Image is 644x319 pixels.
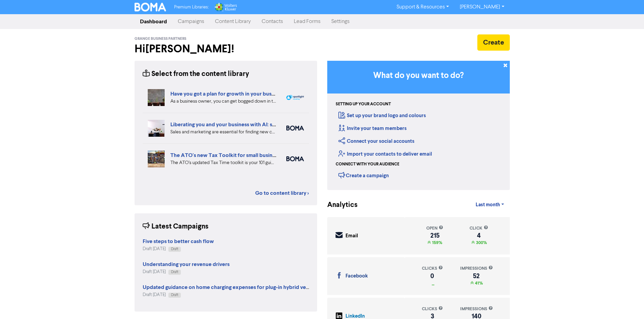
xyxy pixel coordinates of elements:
[143,262,230,267] a: Understanding your revenue drivers
[255,189,309,197] a: Go to content library >
[170,121,317,128] a: Liberating you and your business with AI: sales and marketing
[454,2,509,12] a: [PERSON_NAME]
[477,34,510,51] button: Create
[422,265,443,272] div: clicks
[256,15,288,28] a: Contacts
[475,240,487,245] span: 300%
[337,71,500,81] h3: What do you want to do?
[422,314,443,319] div: 3
[345,232,358,240] div: Email
[345,272,368,280] div: Facebook
[135,15,172,28] a: Dashboard
[327,61,510,190] div: Getting Started in BOMA
[143,238,214,245] strong: Five steps to better cash flow
[338,112,426,119] a: Set up your brand logo and colours
[143,69,249,79] div: Select from the content library
[171,247,178,251] span: Draft
[214,3,237,11] img: Wolters Kluwer
[143,269,230,275] div: Draft [DATE]
[170,152,300,159] a: The ATO's new Tax Toolkit for small business owners
[336,101,391,107] div: Setting up your account
[326,15,355,28] a: Settings
[286,126,304,131] img: boma
[135,3,166,11] img: BOMA Logo
[143,221,209,232] div: Latest Campaigns
[327,200,349,210] div: Analytics
[610,287,644,319] iframe: Chat Widget
[143,261,230,268] strong: Understanding your revenue drivers
[460,314,493,319] div: 140
[135,36,186,41] span: Grange Business Partners
[460,265,493,272] div: impressions
[171,293,178,297] span: Draft
[474,281,483,286] span: 41%
[422,273,443,279] div: 0
[460,273,493,279] div: 52
[143,292,309,298] div: Draft [DATE]
[431,240,442,245] span: 159%
[170,98,276,105] div: As a business owner, you can get bogged down in the demands of day-to-day business. We can help b...
[143,285,320,290] a: Updated guidance on home charging expenses for plug-in hybrid vehicles
[476,202,500,208] span: Last month
[470,225,488,232] div: click
[470,233,488,238] div: 4
[426,225,443,232] div: open
[143,239,214,244] a: Five steps to better cash flow
[170,129,276,136] div: Sales and marketing are essential for finding new customers but eat into your business time. We e...
[286,156,304,161] img: boma
[171,270,178,274] span: Draft
[288,15,326,28] a: Lead Forms
[172,15,210,28] a: Campaigns
[430,281,434,286] span: _
[470,198,509,212] a: Last month
[286,95,304,100] img: spotlight
[336,161,399,167] div: Connect with your audience
[143,284,320,291] strong: Updated guidance on home charging expenses for plug-in hybrid vehicles
[174,5,209,9] span: Premium Libraries:
[460,306,493,312] div: impressions
[338,125,407,132] a: Invite your team members
[422,306,443,312] div: clicks
[338,151,432,157] a: Import your contacts to deliver email
[391,2,454,12] a: Support & Resources
[426,233,443,238] div: 215
[170,90,286,97] a: Have you got a plan for growth in your business?
[338,138,414,144] a: Connect your social accounts
[210,15,256,28] a: Content Library
[135,43,317,55] h2: Hi [PERSON_NAME] !
[170,159,276,166] div: The ATO’s updated Tax Time toolkit is your 101 guide to business taxes. We’ve summarised the key ...
[143,246,214,252] div: Draft [DATE]
[338,170,389,180] div: Create a campaign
